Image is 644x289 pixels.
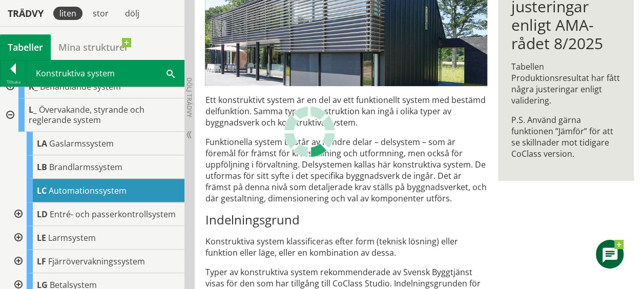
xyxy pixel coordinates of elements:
div: liten [53,7,82,20]
span: Behandlande system [40,81,121,92]
img: Laddar [284,106,335,157]
div: stor [87,7,115,20]
div: Konstruktiva system [27,60,184,86]
span: K_ [29,81,38,92]
span: Larmsystem [48,232,96,243]
p: Funktionella system består av mindre delar – delsystem – som är föremål för främst för krav­ställ... [205,136,487,204]
span: Brandlarmssystem [49,161,122,173]
div: Gå till informationssidan för CoClass Studio [8,179,184,202]
div: Tillbaka [1,78,26,86]
div: Trädvy [2,8,49,19]
span: Dölj trädvy [185,77,194,117]
span: Sök i tabellen [167,68,175,78]
span: LD [37,209,48,220]
p: Konstruktiva system klassificeras efter form (teknisk lösning) eller funktion eller läge, eller e... [205,236,487,258]
span: LB [37,161,47,173]
div: Gå till informationssidan för CoClass Studio [8,132,184,155]
div: Gå till informationssidan för CoClass Studio [8,155,184,179]
p: Ett konstruktivt system är en del av ett funktionellt system med bestämd delfunktion. Samma typ a... [205,94,487,128]
span: LA [37,138,47,149]
span: LE [37,232,46,243]
p: P.S. Använd gärna funktionen ”Jämför” för att se skillnader mot tidigare CoClass version. [511,114,620,159]
p: Tabellen Produktionsresultat har fått några justeringar enligt validering. [511,61,620,106]
span: Övervakande, styrande och reglerande system [29,104,144,126]
span: L_ [29,104,37,115]
div: Gå till informationssidan för CoClass Studio [8,226,184,250]
span: Gaslarmssystem [49,138,114,149]
span: LC [37,185,47,196]
div: dölj [119,7,146,20]
span: LF [37,256,46,267]
h3: Indelningsgrund [205,212,487,228]
a: Mina strukturer [51,34,136,60]
div: Gå till informationssidan för CoClass Studio [8,250,184,273]
div: Gå till informationssidan för CoClass Studio [8,202,184,226]
span: Fjärrövervakningssystem [48,256,145,267]
span: Entré- och passerkontrollsystem [50,209,176,220]
span: Automationssystem [49,185,127,196]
